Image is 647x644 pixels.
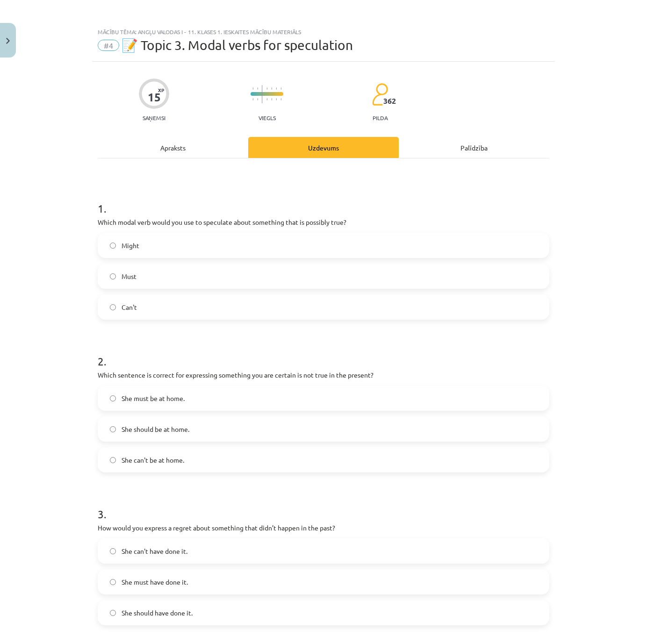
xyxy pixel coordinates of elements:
[248,137,399,158] div: Uzdevums
[122,241,139,251] span: Might
[148,91,161,104] div: 15
[266,88,267,90] img: icon-short-line-57e1e144782c952c97e751825c79c345078a6d821885a25fce030b3d8c18986b.svg
[110,396,116,402] input: She must be at home.
[98,523,549,533] p: How would you express a regret about something that didn’t happen in the past?
[280,99,281,101] img: icon-short-line-57e1e144782c952c97e751825c79c345078a6d821885a25fce030b3d8c18986b.svg
[122,547,187,557] span: She can't have done it.
[122,303,137,313] span: Can't
[122,608,193,618] span: She should have done it.
[280,88,281,90] img: icon-short-line-57e1e144782c952c97e751825c79c345078a6d821885a25fce030b3d8c18986b.svg
[257,99,258,101] img: icon-short-line-57e1e144782c952c97e751825c79c345078a6d821885a25fce030b3d8c18986b.svg
[98,492,549,521] h1: 3 .
[262,86,263,104] img: icon-long-line-d9ea69661e0d244f92f715978eff75569469978d946b2353a9bb055b3ed8787d.svg
[373,115,388,122] p: pilda
[271,99,272,101] img: icon-short-line-57e1e144782c952c97e751825c79c345078a6d821885a25fce030b3d8c18986b.svg
[252,99,253,101] img: icon-short-line-57e1e144782c952c97e751825c79c345078a6d821885a25fce030b3d8c18986b.svg
[110,427,116,433] input: She should be at home.
[110,549,116,555] input: She can't have done it.
[122,394,185,404] span: She must be at home.
[6,38,10,44] img: icon-close-lesson-0947bae3869378f0d4975bcd49f059093ad1ed9edebbc8119c70593378902aed.svg
[98,40,119,51] span: #4
[257,88,258,90] img: icon-short-line-57e1e144782c952c97e751825c79c345078a6d821885a25fce030b3d8c18986b.svg
[110,305,116,311] input: Can't
[252,88,253,90] img: icon-short-line-57e1e144782c952c97e751825c79c345078a6d821885a25fce030b3d8c18986b.svg
[122,38,353,53] span: 📝 Topic 3. Modal verbs for speculation
[372,83,388,107] img: students-c634bb4e5e11cddfef0936a35e636f08e4e9abd3cc4e673bd6f9a4125e45ecb1.svg
[271,88,272,90] img: icon-short-line-57e1e144782c952c97e751825c79c345078a6d821885a25fce030b3d8c18986b.svg
[98,339,549,368] h1: 2 .
[122,272,137,282] span: Must
[158,88,164,93] span: XP
[98,371,549,380] p: Which sentence is correct for expressing something you are certain is not true in the present?
[139,115,169,122] p: Saņemsi
[98,218,549,228] p: Which modal verb would you use to speculate about something that is possibly true?
[259,115,276,122] p: Viegls
[110,580,116,586] input: She must have done it.
[122,425,189,435] span: She should be at home.
[110,274,116,280] input: Must
[276,88,277,90] img: icon-short-line-57e1e144782c952c97e751825c79c345078a6d821885a25fce030b3d8c18986b.svg
[98,186,549,215] h1: 1 .
[266,99,267,101] img: icon-short-line-57e1e144782c952c97e751825c79c345078a6d821885a25fce030b3d8c18986b.svg
[110,458,116,464] input: She can't be at home.
[110,243,116,249] input: Might
[110,610,116,616] input: She should have done it.
[98,137,248,158] div: Apraksts
[122,456,184,465] span: She can't be at home.
[276,99,277,101] img: icon-short-line-57e1e144782c952c97e751825c79c345078a6d821885a25fce030b3d8c18986b.svg
[399,137,549,158] div: Palīdzība
[122,578,188,587] span: She must have done it.
[98,29,549,36] div: Mācību tēma: Angļu valodas i - 11. klases 1. ieskaites mācību materiāls
[383,97,396,106] span: 362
